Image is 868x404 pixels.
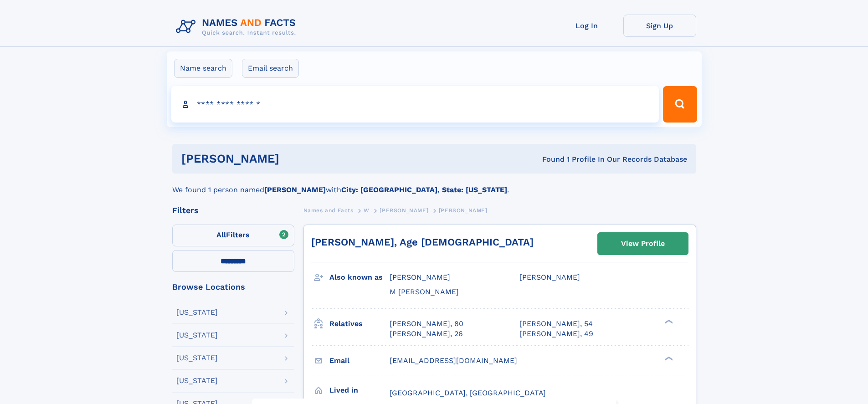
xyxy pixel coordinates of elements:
label: Email search [242,59,299,78]
div: View Profile [621,233,665,254]
div: ❯ [663,318,673,324]
div: Filters [172,206,294,215]
a: Names and Facts [303,205,354,216]
a: [PERSON_NAME], Age [DEMOGRAPHIC_DATA] [311,236,534,248]
h3: Lived in [329,383,390,398]
div: [US_STATE] [176,332,218,339]
b: City: [GEOGRAPHIC_DATA], State: [US_STATE] [341,185,507,194]
span: [PERSON_NAME] [390,273,450,281]
a: Log In [550,15,623,37]
span: [GEOGRAPHIC_DATA], [GEOGRAPHIC_DATA] [390,389,546,397]
span: W [364,207,370,214]
span: [PERSON_NAME] [380,207,428,214]
div: [US_STATE] [176,309,218,316]
a: [PERSON_NAME], 26 [390,329,463,339]
span: M [PERSON_NAME] [390,287,459,296]
div: [US_STATE] [176,377,218,384]
label: Name search [174,59,232,78]
a: W [364,205,370,216]
button: Search Button [663,86,697,123]
span: [EMAIL_ADDRESS][DOMAIN_NAME] [390,356,517,365]
span: All [216,230,226,239]
div: Found 1 Profile In Our Records Database [411,154,687,164]
label: Filters [172,225,294,246]
div: ❯ [663,355,673,361]
div: [US_STATE] [176,354,218,362]
a: [PERSON_NAME], 80 [390,319,463,329]
div: We found 1 person named with . [172,174,696,195]
b: [PERSON_NAME] [264,185,326,194]
img: Logo Names and Facts [172,15,303,39]
a: [PERSON_NAME], 49 [519,329,593,339]
h1: [PERSON_NAME] [181,153,411,164]
a: Sign Up [623,15,696,37]
span: [PERSON_NAME] [439,207,488,214]
span: [PERSON_NAME] [519,273,580,281]
a: [PERSON_NAME] [380,205,428,216]
h3: Relatives [329,316,390,332]
input: search input [171,86,659,123]
div: Browse Locations [172,283,294,291]
a: [PERSON_NAME], 54 [519,319,593,329]
h3: Email [329,353,390,368]
h3: Also known as [329,270,390,285]
a: View Profile [598,233,688,255]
